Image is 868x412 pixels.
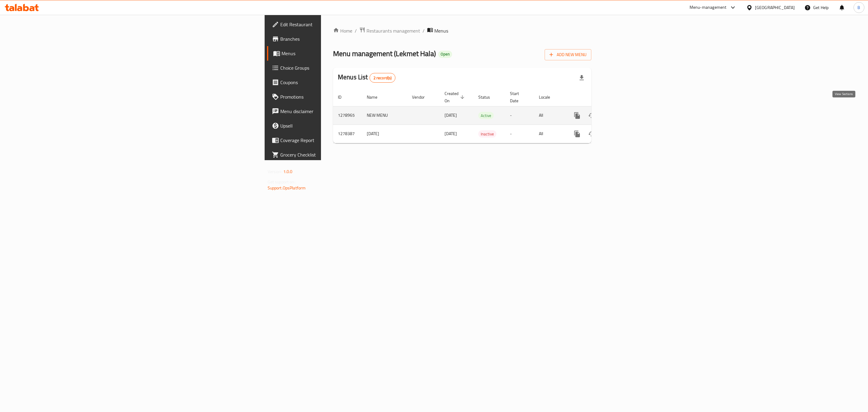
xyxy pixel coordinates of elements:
[280,108,405,115] span: Menu disclaimer
[478,131,496,138] span: Inactive
[267,32,410,46] a: Branches
[505,125,534,143] td: -
[283,168,293,176] span: 1.0.0
[280,64,405,71] span: Choice Groups
[333,88,633,143] table: enhanced table
[280,35,405,43] span: Branches
[438,52,452,57] span: Open
[549,51,587,59] span: Add New Menu
[370,75,395,81] span: 2 record(s)
[338,73,395,83] h2: Menus List
[268,168,282,176] span: Version:
[534,125,565,143] td: All
[445,90,466,104] span: Created On
[333,27,591,35] nav: breadcrumb
[445,111,457,119] span: [DATE]
[510,90,527,104] span: Start Date
[690,4,727,11] div: Menu-management
[570,108,584,123] button: more
[367,93,385,101] span: Name
[280,21,405,28] span: Edit Restaurant
[478,93,498,101] span: Status
[584,127,599,141] button: Change Status
[545,49,591,60] button: Add New Menu
[539,93,558,101] span: Locale
[438,51,452,58] div: Open
[755,4,795,11] div: [GEOGRAPHIC_DATA]
[505,106,534,125] td: -
[338,93,349,101] span: ID
[267,75,410,90] a: Coupons
[267,46,410,61] a: Menus
[434,27,448,34] span: Menus
[267,119,410,133] a: Upsell
[281,50,405,57] span: Menus
[280,151,405,158] span: Grocery Checklist
[280,122,405,129] span: Upsell
[534,106,565,125] td: All
[267,147,410,162] a: Grocery Checklist
[280,137,405,144] span: Coverage Report
[267,133,410,147] a: Coverage Report
[268,184,306,192] a: Support.OpsPlatform
[280,93,405,100] span: Promotions
[412,93,432,101] span: Vendor
[565,88,633,106] th: Actions
[570,127,584,141] button: more
[423,27,425,34] li: /
[267,104,410,119] a: Menu disclaimer
[280,79,405,86] span: Coupons
[445,130,457,138] span: [DATE]
[267,90,410,104] a: Promotions
[267,61,410,75] a: Choice Groups
[268,178,295,186] span: Get support on:
[574,71,589,85] div: Export file
[857,4,860,11] span: B
[267,17,410,32] a: Edit Restaurant
[478,112,494,119] span: Active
